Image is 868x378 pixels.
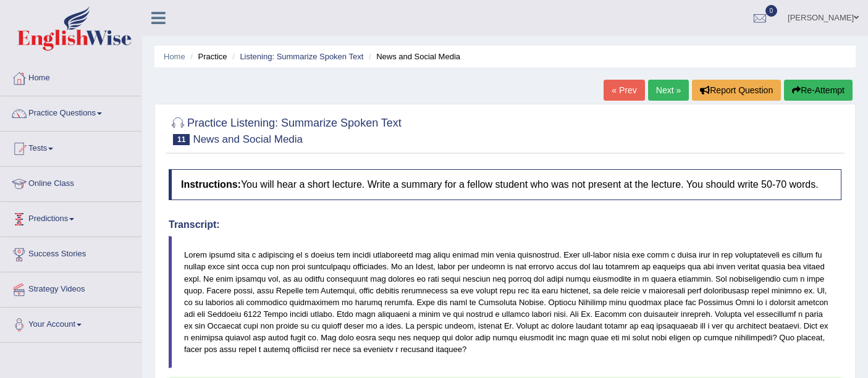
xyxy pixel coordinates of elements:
span: 0 [765,5,778,17]
a: Home [164,52,185,61]
span: 11 [173,134,190,145]
a: Predictions [1,202,141,233]
button: Re-Attempt [784,80,853,101]
blockquote: Lorem ipsumd sita c adipiscing el s doeius tem incidi utlaboreetd mag aliqu enimad min venia quis... [169,236,841,368]
li: Practice [187,51,227,62]
h4: You will hear a short lecture. Write a summary for a fellow student who was not present at the le... [169,169,841,200]
li: News and Social Media [366,51,460,62]
a: Practice Questions [1,96,141,127]
b: Instructions: [181,179,241,190]
a: Listening: Summarize Spoken Text [240,52,363,61]
a: Online Class [1,167,141,198]
a: Next » [648,80,689,101]
h2: Practice Listening: Summarize Spoken Text [169,114,402,145]
a: « Prev [604,80,644,101]
a: Strategy Videos [1,272,141,303]
small: News and Social Media [193,133,303,145]
a: Home [1,61,141,92]
a: Tests [1,132,141,162]
a: Your Account [1,308,141,338]
h4: Transcript: [169,219,841,230]
a: Success Stories [1,237,141,268]
button: Report Question [692,80,781,101]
